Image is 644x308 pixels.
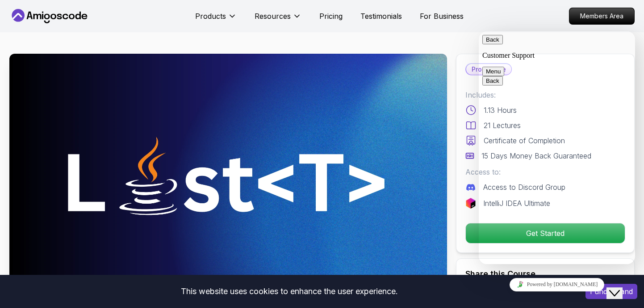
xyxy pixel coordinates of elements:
a: Members Area [569,8,635,25]
p: Members Area [569,8,634,24]
img: jetbrains logo [465,198,476,209]
p: Includes: [465,90,625,100]
h2: Share this Course [465,268,625,280]
iframe: chat widget [606,272,635,299]
p: Pro Course [466,64,511,75]
div: This website uses cookies to enhance the user experience. [7,282,572,301]
a: For Business [420,11,464,21]
iframe: chat widget [479,31,635,264]
a: Pricing [319,11,343,21]
iframe: chat widget [479,274,635,295]
button: Resources [255,11,301,29]
p: Resources [255,11,291,21]
button: Get Started [465,223,625,244]
button: Products [195,11,237,29]
img: java-generics_thumbnail [9,54,447,300]
p: Products [195,11,226,21]
a: Testimonials [360,11,402,21]
p: Get Started [466,223,625,243]
p: Access to: [465,167,625,177]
